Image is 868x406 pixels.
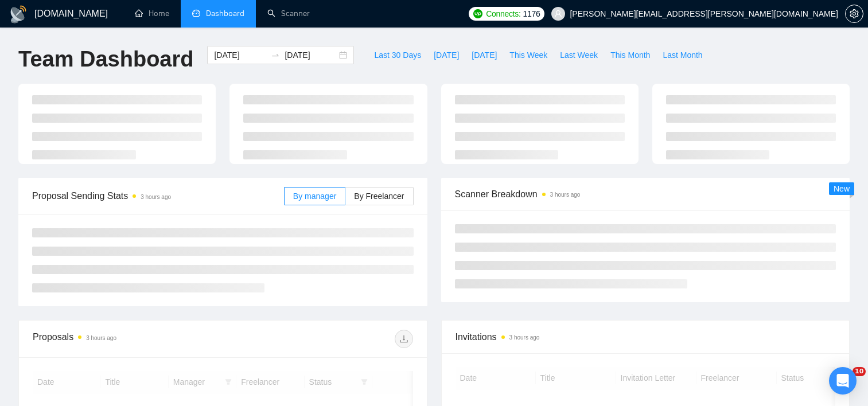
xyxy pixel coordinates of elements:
[271,50,280,60] span: to
[550,192,581,198] time: 3 hours ago
[523,7,540,20] span: 1176
[374,49,421,61] span: Last 30 Days
[285,49,337,61] input: End date
[354,192,404,201] span: By Freelancer
[554,46,604,64] button: Last Week
[135,9,169,18] a: homeHome
[604,46,656,64] button: This Month
[86,335,116,341] time: 3 hours ago
[141,194,171,200] time: 3 hours ago
[663,49,702,61] span: Last Month
[554,10,562,18] span: user
[214,49,266,61] input: Start date
[656,46,709,64] button: Last Month
[267,9,310,18] a: searchScanner
[834,184,850,193] span: New
[845,9,863,18] a: setting
[9,5,28,24] img: logo
[18,46,193,73] h1: Team Dashboard
[486,7,520,20] span: Connects:
[509,49,547,61] span: This Week
[427,46,465,64] button: [DATE]
[610,49,650,61] span: This Month
[33,330,223,348] div: Proposals
[271,50,280,60] span: swap-right
[455,187,836,201] span: Scanner Breakdown
[293,192,336,201] span: By manager
[846,9,863,18] span: setting
[32,189,284,203] span: Proposal Sending Stats
[434,49,459,61] span: [DATE]
[473,9,482,18] img: upwork-logo.png
[472,49,497,61] span: [DATE]
[560,49,598,61] span: Last Week
[206,9,244,18] span: Dashboard
[829,367,857,395] div: Open Intercom Messenger
[368,46,427,64] button: Last 30 Days
[853,367,866,376] span: 10
[845,5,863,23] button: setting
[465,46,503,64] button: [DATE]
[503,46,554,64] button: This Week
[192,9,200,17] span: dashboard
[509,334,540,341] time: 3 hours ago
[456,330,836,344] span: Invitations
